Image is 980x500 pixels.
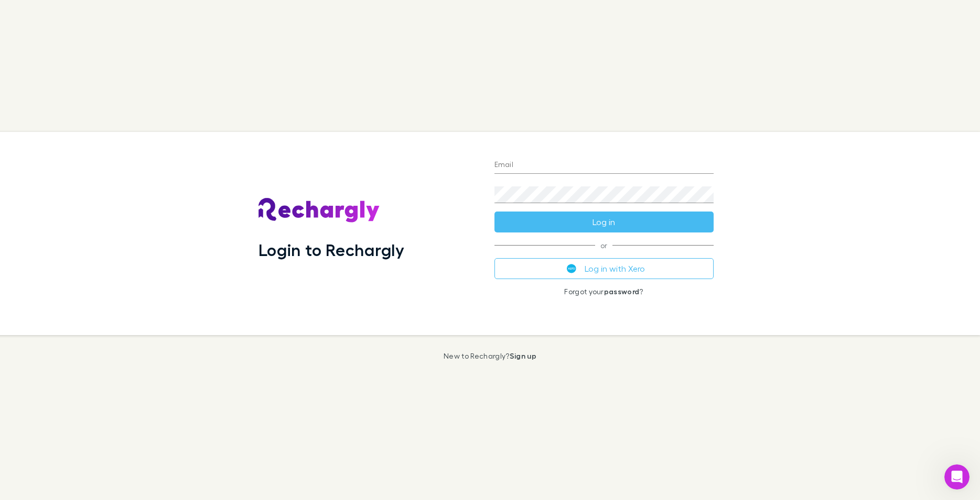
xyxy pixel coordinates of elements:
img: Xero's logo [567,264,576,273]
iframe: Intercom live chat [944,464,970,490]
img: Rechargly's Logo [259,198,380,223]
h1: Login to Rechargly [259,240,405,260]
a: Sign up [510,351,536,360]
div: Close [184,4,203,23]
button: Expand window [164,4,184,24]
p: New to Rechargly? [444,352,536,360]
button: go back [7,4,27,24]
button: Log in with Xero [494,258,714,279]
button: Log in [494,212,714,232]
span: or [494,245,714,246]
p: Forgot your ? [494,287,714,296]
a: password [604,287,640,296]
